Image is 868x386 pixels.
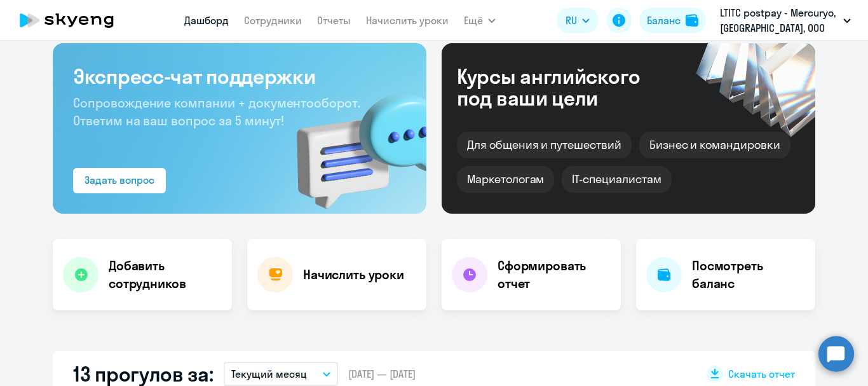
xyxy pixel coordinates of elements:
span: Скачать отчет [728,367,795,381]
h4: Посмотреть баланс [692,257,805,293]
h4: Добавить сотрудников [109,257,222,293]
div: Баланс [647,13,681,28]
button: RU [557,8,599,33]
span: Ещё [464,13,483,28]
div: Для общения и путешествий [457,132,632,158]
h4: Начислить уроки [303,266,404,284]
button: Задать вопрос [73,168,166,193]
a: Дашборд [184,14,229,27]
div: Бизнес и командировки [639,132,790,158]
button: Балансbalance [639,8,706,33]
span: [DATE] — [DATE] [348,367,416,381]
p: Текущий месяц [231,366,307,382]
p: LTITC postpay - Mercuryo, [GEOGRAPHIC_DATA], ООО [720,5,838,36]
a: Отчеты [317,14,351,27]
h4: Сформировать отчет [498,257,611,293]
a: Сотрудники [244,14,302,27]
a: Начислить уроки [366,14,449,27]
span: Сопровождение компании + документооборот. Ответим на ваш вопрос за 5 минут! [73,95,360,128]
div: Маркетологам [457,166,554,193]
button: Текущий месяц [224,362,338,386]
button: Ещё [464,8,496,33]
img: balance [686,14,698,27]
span: RU [566,13,577,28]
div: IT-специалистам [562,166,671,193]
h3: Экспресс-чат поддержки [73,64,406,89]
img: bg-img [278,71,426,214]
button: LTITC postpay - Mercuryo, [GEOGRAPHIC_DATA], ООО [714,5,857,36]
div: Курсы английского под ваши цели [457,65,674,109]
div: Задать вопрос [85,172,154,188]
